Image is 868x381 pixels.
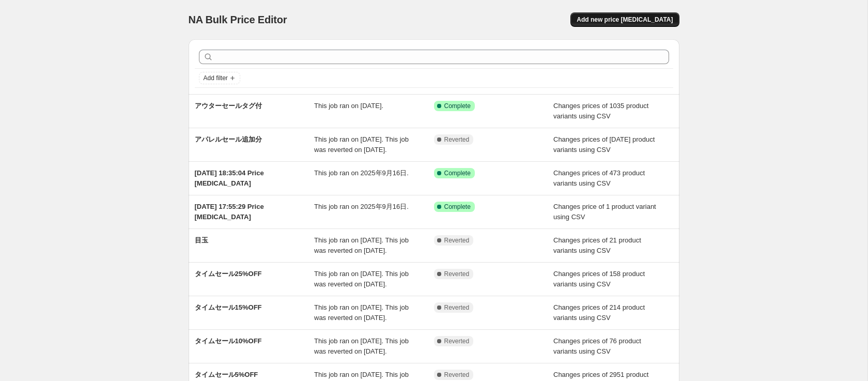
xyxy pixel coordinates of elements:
[553,270,645,288] span: Changes prices of 158 product variants using CSV
[195,169,264,187] span: [DATE] 18:35:04 Price [MEDICAL_DATA]
[195,303,262,311] span: タイムセール15%OFF
[553,169,645,187] span: Changes prices of 473 product variants using CSV
[195,371,258,378] span: タイムセール5%OFF
[444,303,470,312] span: Reverted
[577,16,673,24] span: Add new price [MEDICAL_DATA]
[195,102,262,110] span: アウターセールタグ付
[553,303,645,322] span: Changes prices of 214 product variants using CSV
[570,12,679,27] button: Add new price [MEDICAL_DATA]
[444,102,471,110] span: Complete
[314,337,409,355] span: This job ran on [DATE]. This job was reverted on [DATE].
[204,74,228,82] span: Add filter
[444,337,470,345] span: Reverted
[314,135,409,154] span: This job ran on [DATE]. This job was reverted on [DATE].
[444,135,470,144] span: Reverted
[553,135,655,154] span: Changes prices of [DATE] product variants using CSV
[553,203,656,221] span: Changes price of 1 product variant using CSV
[314,236,409,254] span: This job ran on [DATE]. This job was reverted on [DATE].
[189,14,287,25] span: NA Bulk Price Editor
[444,270,470,278] span: Reverted
[314,270,409,288] span: This job ran on [DATE]. This job was reverted on [DATE].
[195,337,262,345] span: タイムセール10%OFF
[553,337,641,355] span: Changes prices of 76 product variants using CSV
[195,203,264,221] span: [DATE] 17:55:29 Price [MEDICAL_DATA]
[195,135,262,143] span: アパレルセール追加分
[553,102,648,120] span: Changes prices of 1035 product variants using CSV
[444,169,471,177] span: Complete
[444,371,470,379] span: Reverted
[195,236,208,244] span: 目玉
[444,236,470,245] span: Reverted
[444,203,471,211] span: Complete
[195,270,262,278] span: タイムセール25%OFF
[314,303,409,322] span: This job ran on [DATE]. This job was reverted on [DATE].
[199,72,240,84] button: Add filter
[314,203,409,210] span: This job ran on 2025年9月16日.
[553,236,641,254] span: Changes prices of 21 product variants using CSV
[314,169,409,177] span: This job ran on 2025年9月16日.
[314,102,383,110] span: This job ran on [DATE].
